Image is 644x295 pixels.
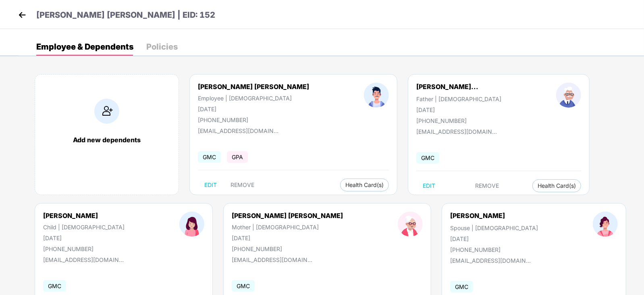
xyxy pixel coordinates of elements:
[16,9,28,21] img: back
[232,256,312,263] div: [EMAIL_ADDRESS][DOMAIN_NAME]
[450,246,538,253] div: [PHONE_NUMBER]
[232,224,343,231] div: Mother | [DEMOGRAPHIC_DATA]
[364,83,389,108] img: profileImage
[416,96,501,102] div: Father | [DEMOGRAPHIC_DATA]
[450,224,538,231] div: Spouse | [DEMOGRAPHIC_DATA]
[232,280,255,292] span: GMC
[416,106,501,113] div: [DATE]
[94,99,119,124] img: addIcon
[398,212,423,237] img: profileImage
[43,235,125,241] div: [DATE]
[232,212,343,220] div: [PERSON_NAME] [PERSON_NAME]
[198,127,278,134] div: [EMAIL_ADDRESS][DOMAIN_NAME]
[36,43,133,51] div: Employee & Dependents
[198,179,223,191] button: EDIT
[198,95,309,102] div: Employee | [DEMOGRAPHIC_DATA]
[340,179,389,191] button: Health Card(s)
[224,179,261,191] button: REMOVE
[232,235,343,241] div: [DATE]
[198,116,309,123] div: [PHONE_NUMBER]
[198,106,309,112] div: [DATE]
[416,179,442,192] button: EDIT
[43,280,66,292] span: GMC
[43,224,125,231] div: Child | [DEMOGRAPHIC_DATA]
[450,281,473,293] span: GMC
[593,212,618,237] img: profileImage
[450,257,531,264] div: [EMAIL_ADDRESS][DOMAIN_NAME]
[198,151,221,163] span: GMC
[450,212,505,220] div: [PERSON_NAME]
[532,179,581,192] button: Health Card(s)
[345,183,384,187] span: Health Card(s)
[416,128,497,135] div: [EMAIL_ADDRESS][DOMAIN_NAME]
[43,136,170,144] div: Add new dependents
[538,184,576,188] span: Health Card(s)
[36,9,215,21] p: [PERSON_NAME] [PERSON_NAME] | EID: 152
[231,182,254,188] span: REMOVE
[198,83,309,91] div: [PERSON_NAME] [PERSON_NAME]
[416,83,478,91] div: [PERSON_NAME]...
[232,245,343,252] div: [PHONE_NUMBER]
[475,183,499,189] span: REMOVE
[416,117,501,124] div: [PHONE_NUMBER]
[450,235,538,242] div: [DATE]
[146,43,178,51] div: Policies
[227,151,248,163] span: GPA
[469,179,505,192] button: REMOVE
[43,212,125,220] div: [PERSON_NAME]
[204,182,217,188] span: EDIT
[43,245,125,252] div: [PHONE_NUMBER]
[556,83,581,108] img: profileImage
[43,256,124,263] div: [EMAIL_ADDRESS][DOMAIN_NAME]
[416,152,439,164] span: GMC
[423,183,435,189] span: EDIT
[179,212,204,237] img: profileImage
